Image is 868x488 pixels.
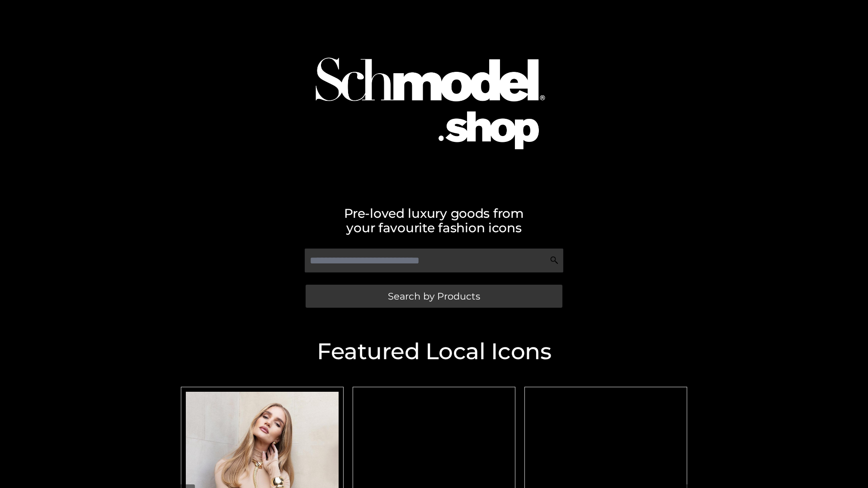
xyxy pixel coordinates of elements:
a: Search by Products [306,285,562,308]
img: Search Icon [550,256,559,265]
h2: Featured Local Icons​ [176,340,692,363]
h2: Pre-loved luxury goods from your favourite fashion icons [176,206,692,235]
span: Search by Products [388,291,480,301]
